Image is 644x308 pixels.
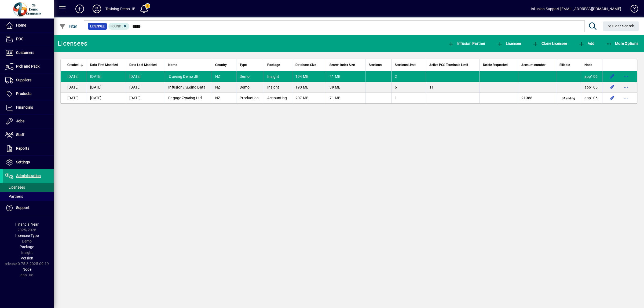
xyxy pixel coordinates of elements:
[58,39,87,48] div: Licensees
[295,62,323,68] div: Database Size
[391,71,426,82] td: 2
[59,24,77,28] span: Filter
[126,93,165,103] td: [DATE]
[326,71,365,82] td: 41 MB
[16,174,41,178] span: Administration
[67,62,79,68] span: Created
[292,82,326,93] td: 190 MB
[521,62,552,68] div: Account number
[105,5,136,13] div: Training Demo JB
[87,82,126,93] td: [DATE]
[264,71,292,82] td: Insight
[429,62,476,68] div: Active POS Terminals Limit
[23,267,31,272] span: Node
[577,39,596,48] button: Add
[622,94,630,102] button: More options
[126,82,165,93] td: [DATE]
[71,4,88,14] button: Add
[627,1,637,19] a: Knowledge Base
[391,93,426,103] td: 1
[215,62,233,68] div: Country
[521,62,546,68] span: Account number
[622,83,630,91] button: More options
[16,206,30,210] span: Support
[5,194,23,199] span: Partners
[3,192,54,201] a: Partners
[58,21,79,31] button: Filter
[90,62,118,68] span: Data First Modified
[622,72,630,81] button: More options
[426,82,480,93] td: 11
[20,245,34,249] span: Package
[264,82,292,93] td: Insight
[168,74,177,79] em: Train
[90,62,123,68] div: Data First Modified
[236,71,264,82] td: Demo
[295,62,316,68] span: Database Size
[395,62,416,68] span: Sessions Limit
[61,82,87,93] td: [DATE]
[559,62,578,68] div: Billable
[292,93,326,103] td: 207 MB
[236,93,264,103] td: Production
[3,19,54,32] a: Home
[532,41,567,46] span: Clone Licensee
[531,5,621,13] div: Infusion Support [EMAIL_ADDRESS][DOMAIN_NAME]
[605,39,640,48] button: More Options
[483,62,508,68] span: Delete Requested
[584,85,598,89] span: app105.prod.infusionbusinesssoftware.com
[168,85,206,89] span: Infusion ing Data
[108,23,130,30] mat-chip: Found Status: Found
[495,39,522,48] button: Licensee
[264,93,292,103] td: Accounting
[126,71,165,82] td: [DATE]
[212,71,236,82] td: NZ
[559,62,570,68] span: Billable
[168,74,199,79] span: ing Demo JB
[88,4,105,14] button: Profile
[212,93,236,103] td: NZ
[391,82,426,93] td: 6
[5,185,25,189] span: Licensees
[15,233,39,238] span: Licensee Type
[16,50,34,55] span: Customers
[61,93,87,103] td: [DATE]
[369,62,382,68] span: Sessions
[3,46,54,60] a: Customers
[16,64,39,68] span: Pick and Pack
[3,201,54,215] a: Support
[236,82,264,93] td: Demo
[429,62,468,68] span: Active POS Terminals Limit
[603,21,639,31] button: Clear
[182,85,191,89] em: Train
[15,222,39,226] span: Financial Year
[215,62,227,68] span: Country
[67,62,83,68] div: Created
[3,115,54,128] a: Jobs
[3,60,54,73] a: Pick and Pack
[531,39,568,48] button: Clone Licensee
[326,93,365,103] td: 71 MB
[584,74,598,79] span: app106.prod.infusionbusinesssoftware.com
[87,71,126,82] td: [DATE]
[584,96,598,100] span: app106.prod.infusionbusinesssoftware.com
[578,41,594,46] span: Add
[3,74,54,87] a: Suppliers
[3,142,54,155] a: Reports
[608,94,616,102] button: Edit
[3,128,54,142] a: Staff
[267,62,280,68] span: Package
[518,93,556,103] td: 21388
[111,24,121,28] span: Found
[326,82,365,93] td: 39 MB
[497,41,521,46] span: Licensee
[87,93,126,103] td: [DATE]
[3,101,54,114] a: Financials
[584,62,592,68] span: Node
[292,71,326,82] td: 194 MB
[168,62,177,68] span: Name
[607,24,635,28] span: Clear Search
[608,83,616,91] button: Edit
[447,39,487,48] button: Infusion Partner
[61,71,87,82] td: [DATE]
